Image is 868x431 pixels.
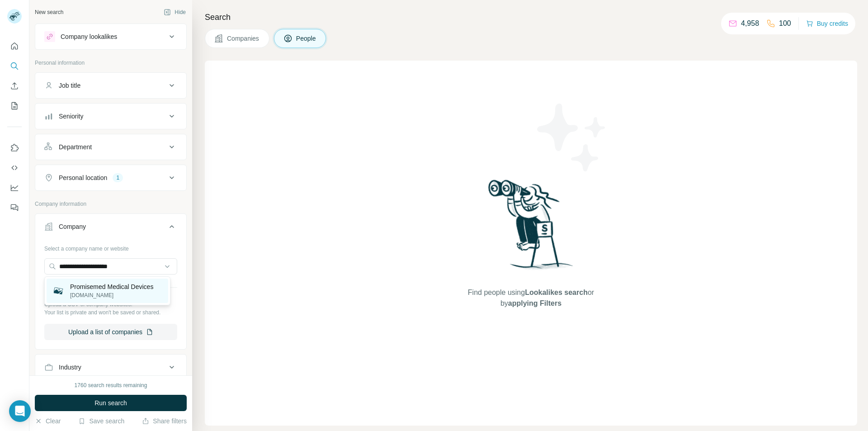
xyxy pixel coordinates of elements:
[59,112,83,121] div: Seniority
[9,400,31,422] div: Open Intercom Messenger
[7,38,22,54] button: Quick start
[113,174,123,182] div: 1
[7,58,22,74] button: Search
[7,160,22,176] button: Use Surfe API
[7,9,22,24] img: Avatar
[806,17,848,30] button: Buy credits
[59,81,80,90] div: Job title
[35,167,186,189] button: Personal location1
[35,200,187,208] p: Company information
[7,199,22,216] button: Feedback
[75,381,147,389] div: 1760 search results remaining
[227,34,260,43] span: Companies
[7,98,22,114] button: My lists
[59,363,81,372] div: Industry
[44,308,177,317] p: Your list is private and won't be saved or shared.
[44,324,177,340] button: Upload a list of companies
[35,8,63,16] div: New search
[35,136,186,158] button: Department
[157,5,192,19] button: Hide
[484,177,578,278] img: Surfe Illustration - Woman searching with binoculars
[296,34,317,43] span: People
[70,282,153,291] p: Promisemed Medical Devices
[35,59,187,67] p: Personal information
[35,105,186,127] button: Seniority
[59,142,92,152] div: Department
[52,284,65,297] img: Promisemed Medical Devices
[35,26,186,47] button: Company lookalikes
[35,417,61,426] button: Clear
[78,417,124,426] button: Save search
[70,291,153,299] p: [DOMAIN_NAME]
[7,180,22,196] button: Dashboard
[531,97,613,178] img: Surfe Illustration - Stars
[44,241,177,253] div: Select a company name or website
[94,398,127,407] span: Run search
[779,18,791,29] p: 100
[35,216,186,241] button: Company
[7,140,22,156] button: Use Surfe on LinkedIn
[142,417,187,426] button: Share filters
[741,18,759,29] p: 4,958
[7,78,22,94] button: Enrich CSV
[59,222,86,231] div: Company
[205,11,857,24] h4: Search
[35,395,187,411] button: Run search
[458,287,603,309] span: Find people using or by
[61,32,117,41] div: Company lookalikes
[35,356,186,378] button: Industry
[508,299,561,307] span: applying Filters
[525,289,588,296] span: Lookalikes search
[59,173,107,182] div: Personal location
[35,75,186,96] button: Job title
